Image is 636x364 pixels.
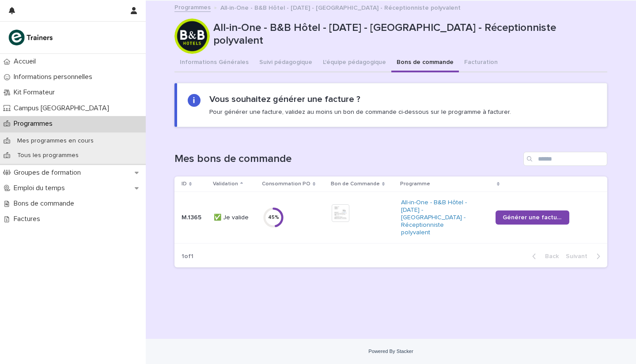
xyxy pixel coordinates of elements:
tr: M.1365✅ Je valide45%All-in-One - B&B Hôtel - [DATE] - [GEOGRAPHIC_DATA] - Réceptionniste polyvale... [174,192,607,244]
a: Générer une facture [496,210,569,225]
img: K0CqGN7SDeD6s4JG8KQk [7,29,56,46]
p: M.1365 [182,214,207,221]
h2: Vous souhaitez générer une facture ? [209,94,360,105]
p: Campus [GEOGRAPHIC_DATA] [10,104,116,113]
p: Kit Formateur [10,88,62,97]
a: Programmes [174,2,211,12]
span: Back [540,253,559,259]
div: 45 % [263,214,284,221]
p: ID [182,179,187,189]
span: Générer une facture [503,214,562,221]
p: Mes programmes en cours [10,137,101,145]
button: L'équipe pédagogique [318,54,391,72]
p: Emploi du temps [10,184,72,192]
button: Bons de commande [391,54,459,72]
button: Suivi pédagogique [254,54,318,72]
button: Back [525,252,562,260]
span: Next [566,253,593,259]
button: Next [562,252,607,260]
a: Powered By Stacker [368,349,413,354]
p: Programme [400,179,430,189]
p: Tous les programmes [10,152,86,159]
p: Bon de Commande [331,179,380,189]
p: All-in-One - B&B Hôtel - [DATE] - [GEOGRAPHIC_DATA] - Réceptionniste polyvalent [213,22,604,47]
p: All-in-One - B&B Hôtel - [DATE] - [GEOGRAPHIC_DATA] - Réceptionniste polyvalent [220,2,461,12]
h1: Mes bons de commande [174,153,520,165]
p: Consommation PO [262,179,310,189]
p: Programmes [10,120,60,128]
p: Pour générer une facture, validez au moins un bon de commande ci-dessous sur le programme à factu... [209,108,511,116]
p: Informations personnelles [10,73,99,81]
button: Informations Générales [174,54,254,72]
p: Factures [10,215,47,223]
p: Bons de commande [10,199,81,208]
p: ✅ Je valide [214,214,256,221]
button: Facturation [459,54,503,72]
input: Search [523,152,607,166]
p: Validation [213,179,238,189]
p: Accueil [10,57,43,66]
p: 1 of 1 [174,246,201,267]
p: Groupes de formation [10,169,88,177]
a: All-in-One - B&B Hôtel - [DATE] - [GEOGRAPHIC_DATA] - Réceptionniste polyvalent [401,199,475,236]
